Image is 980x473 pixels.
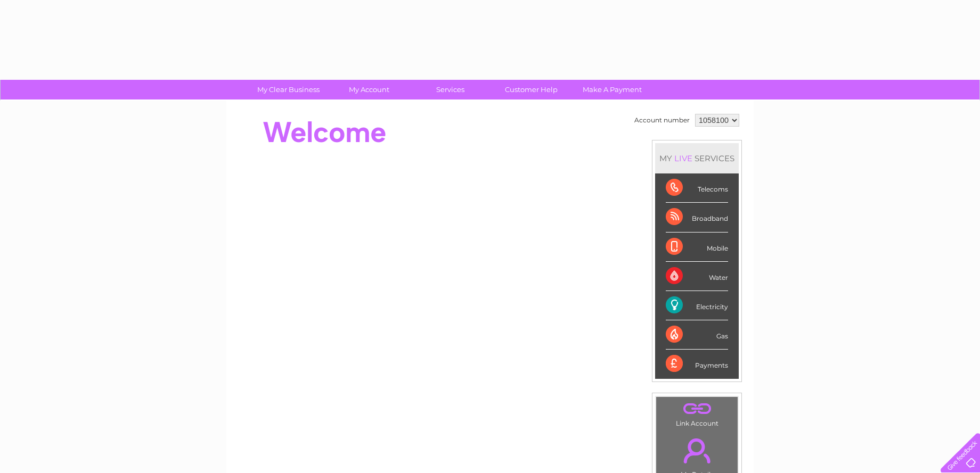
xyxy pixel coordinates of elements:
[659,400,735,418] a: .
[659,432,735,469] a: .
[666,350,728,378] div: Payments
[666,291,728,320] div: Electricity
[672,153,695,163] div: LIVE
[244,80,332,99] a: My Clear Business
[666,173,728,203] div: Telecoms
[568,80,656,99] a: Make A Payment
[666,203,728,232] div: Broadband
[487,80,575,99] a: Customer Help
[656,396,738,430] td: Link Account
[632,111,692,129] td: Account number
[406,80,494,99] a: Services
[666,233,728,262] div: Mobile
[325,80,413,99] a: My Account
[655,143,739,173] div: MY SERVICES
[666,320,728,350] div: Gas
[666,262,728,291] div: Water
